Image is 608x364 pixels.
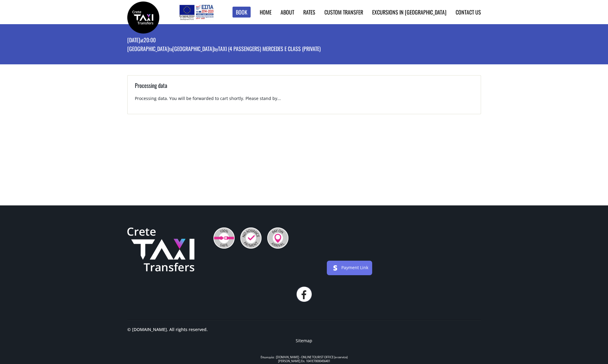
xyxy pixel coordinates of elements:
[267,227,288,249] img: Pay On Arrival
[296,338,312,343] a: Sitemap
[127,45,321,54] p: [GEOGRAPHIC_DATA] [GEOGRAPHIC_DATA] Taxi (4 passengers) Mercedes E Class (private)
[140,37,144,43] small: at
[214,46,218,52] small: by
[135,95,473,107] p: Processing data. You will be forwarded to cart shortly. Please stand by...
[330,263,340,273] img: stripe
[232,7,251,18] a: Book
[127,36,321,45] p: [DATE] 20:00
[281,8,294,16] a: About
[127,227,194,272] img: Crete Taxi Transfers
[135,81,473,95] h3: Processing data
[303,8,315,16] a: Rates
[260,8,271,16] a: Home
[372,8,447,16] a: Excursions in [GEOGRAPHIC_DATA]
[324,8,363,16] a: Custom Transfer
[127,14,159,20] a: Crete Taxi Transfers | Booking page | Crete Taxi Transfers
[127,327,208,338] p: © [DOMAIN_NAME]. All rights reserved.
[297,287,312,302] a: facebook
[240,227,262,249] img: No Advance Payment
[213,227,235,249] img: 100% Safe
[169,46,172,52] small: to
[456,8,481,16] a: Contact us
[127,2,159,34] img: Crete Taxi Transfers | Booking page | Crete Taxi Transfers
[178,3,214,21] img: e-bannersEUERDF180X90.jpg
[341,265,368,270] a: Payment Link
